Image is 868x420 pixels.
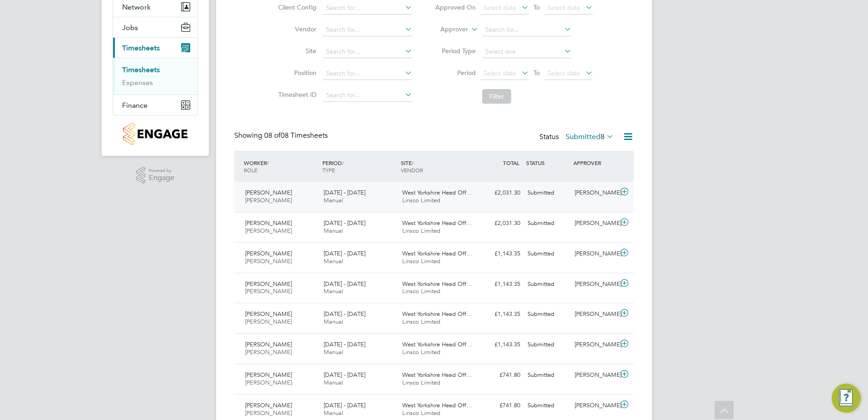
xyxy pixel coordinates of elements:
span: Manual [324,318,343,325]
a: Go to home page [113,123,198,145]
div: £2,031.30 [477,185,524,200]
div: Submitted [524,368,571,383]
span: Manual [324,287,343,295]
div: PERIOD [320,155,399,178]
span: Linsco Limited [402,257,440,265]
span: 08 of [264,131,281,140]
input: Search for... [482,24,572,36]
span: [DATE] - [DATE] [324,250,365,257]
div: [PERSON_NAME] [571,216,618,231]
input: Search for... [323,45,412,58]
label: Period [435,69,476,77]
span: [PERSON_NAME] [245,257,292,265]
span: West Yorkshire Head Off… [402,340,472,348]
span: / [412,159,414,166]
a: Expenses [122,78,153,87]
span: [PERSON_NAME] [245,250,292,257]
a: Powered byEngage [136,167,175,184]
span: [PERSON_NAME] [245,196,292,204]
span: [DATE] - [DATE] [324,280,365,288]
div: Submitted [524,398,571,413]
div: WORKER [242,155,320,178]
span: 08 Timesheets [264,131,328,140]
span: Linsco Limited [402,318,440,325]
span: Manual [324,348,343,356]
div: Submitted [524,337,571,352]
input: Search for... [323,24,412,36]
span: Linsco Limited [402,379,440,386]
button: Filter [482,89,511,104]
div: £741.80 [477,368,524,383]
a: Timesheets [122,65,160,74]
span: [PERSON_NAME] [245,409,292,417]
span: West Yorkshire Head Off… [402,280,472,288]
div: £1,143.35 [477,277,524,292]
div: Showing [234,131,330,140]
img: countryside-properties-logo-retina.png [123,123,187,145]
span: [DATE] - [DATE] [324,310,365,318]
span: West Yorkshire Head Off… [402,310,472,318]
div: £1,143.35 [477,246,524,261]
span: Select date [547,69,580,77]
span: [PERSON_NAME] [245,219,292,227]
span: [PERSON_NAME] [245,379,292,386]
span: Jobs [122,23,138,32]
span: [PERSON_NAME] [245,401,292,409]
span: [DATE] - [DATE] [324,340,365,348]
label: Approved On [435,3,476,11]
span: To [531,67,542,79]
div: [PERSON_NAME] [571,307,618,322]
label: Site [276,47,316,55]
div: Submitted [524,246,571,261]
span: Linsco Limited [402,409,440,417]
div: STATUS [524,155,571,171]
span: Powered by [149,167,174,175]
div: [PERSON_NAME] [571,398,618,413]
span: Finance [122,101,148,110]
span: [PERSON_NAME] [245,340,292,348]
div: £741.80 [477,398,524,413]
span: West Yorkshire Head Off… [402,401,472,409]
span: Engage [149,174,174,182]
span: / [342,159,344,166]
div: £1,143.35 [477,307,524,322]
span: TOTAL [503,159,519,166]
input: Search for... [323,67,412,80]
span: Select date [483,69,516,77]
span: ROLE [244,166,257,174]
span: Timesheets [122,44,160,52]
span: [PERSON_NAME] [245,280,292,288]
span: [PERSON_NAME] [245,287,292,295]
span: West Yorkshire Head Off… [402,189,472,196]
span: Select date [547,4,580,12]
div: [PERSON_NAME] [571,368,618,383]
div: Status [539,131,616,144]
div: [PERSON_NAME] [571,246,618,261]
span: [DATE] - [DATE] [324,189,365,196]
span: Linsco Limited [402,196,440,204]
label: Submitted [566,132,614,141]
span: [DATE] - [DATE] [324,219,365,227]
span: Manual [324,409,343,417]
span: Network [122,3,151,11]
label: Approver [427,25,468,34]
label: Vendor [276,25,316,33]
label: Period Type [435,47,476,55]
span: [PERSON_NAME] [245,227,292,235]
span: West Yorkshire Head Off… [402,371,472,379]
span: [DATE] - [DATE] [324,371,365,379]
span: West Yorkshire Head Off… [402,219,472,227]
span: Linsco Limited [402,227,440,235]
div: APPROVER [571,155,618,171]
label: Position [276,69,316,77]
span: VENDOR [401,166,423,174]
span: [DATE] - [DATE] [324,401,365,409]
span: Manual [324,196,343,204]
span: Manual [324,257,343,265]
span: [PERSON_NAME] [245,310,292,318]
span: Linsco Limited [402,348,440,356]
div: Submitted [524,277,571,292]
span: Linsco Limited [402,287,440,295]
button: Jobs [113,17,197,37]
span: Select date [483,4,516,12]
